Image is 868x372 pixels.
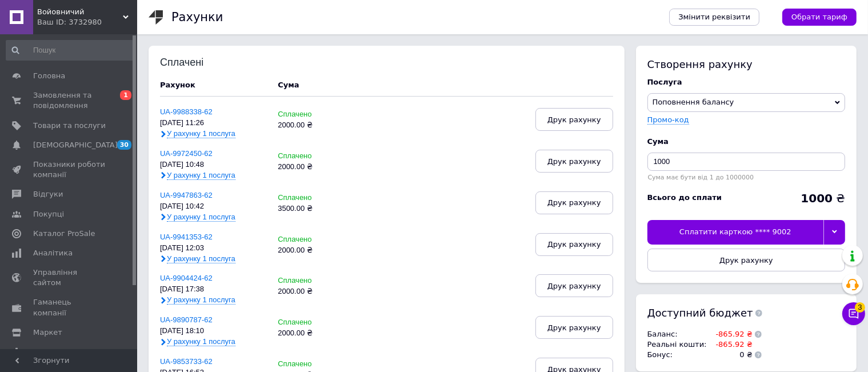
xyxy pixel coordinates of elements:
div: Послуга [647,77,845,87]
div: Створення рахунку [647,57,845,71]
span: Друк рахунку [547,240,601,249]
span: 30 [117,140,131,150]
button: Друк рахунку [535,150,613,173]
div: Сплачено [278,360,350,369]
span: Каталог ProSale [33,229,95,239]
td: Бонус : [647,350,710,360]
span: Відгуки [33,189,63,199]
button: Друк рахунку [647,249,845,271]
td: Реальні кошти : [647,339,710,350]
div: Сплатити карткою **** 9002 [647,220,824,244]
div: [DATE] 12:03 [160,244,266,253]
span: 3 [855,302,865,313]
div: Рахунок [160,80,266,90]
div: 2000.00 ₴ [278,246,350,255]
span: Гаманець компанії [33,297,106,318]
div: [DATE] 18:10 [160,327,266,335]
button: Чат з покупцем3 [842,302,865,325]
span: Обрати тариф [791,12,847,22]
input: Введіть суму [647,153,845,171]
td: Баланс : [647,329,710,339]
div: Сплачено [278,318,350,327]
h1: Рахунки [171,10,223,24]
div: ₴ [801,193,845,204]
span: Показники роботи компанії [33,159,106,180]
div: Cума [647,137,845,147]
span: Товари та послуги [33,121,106,131]
div: [DATE] 10:42 [160,202,266,211]
button: Друк рахунку [535,316,613,339]
span: [DEMOGRAPHIC_DATA] [33,140,118,150]
span: Друк рахунку [547,282,601,290]
span: Налаштування [33,347,91,357]
td: -865.92 ₴ [710,329,753,339]
span: Управління сайтом [33,267,106,288]
button: Друк рахунку [535,191,613,214]
span: Аналітика [33,248,73,258]
a: Змінити реквізити [669,9,759,26]
span: У рахунку 1 послуга [167,295,235,305]
span: У рахунку 1 послуга [167,254,235,263]
td: 0 ₴ [710,350,753,360]
span: Войовничий [37,7,123,17]
input: Пошук [6,40,135,61]
div: Сплачено [278,194,350,202]
button: Друк рахунку [535,108,613,131]
div: Cума [278,80,299,90]
a: UA-9947863-62 [160,191,213,199]
span: 1 [120,90,131,100]
div: 3500.00 ₴ [278,205,350,213]
div: Всього до сплати [647,193,722,203]
td: -865.92 ₴ [710,339,753,350]
span: Друк рахунку [719,256,773,265]
span: Замовлення та повідомлення [33,90,106,111]
div: 2000.00 ₴ [278,329,350,338]
span: Друк рахунку [547,157,601,166]
span: Покупці [33,209,64,219]
div: Ваш ID: 3732980 [37,17,137,27]
a: UA-9904424-62 [160,274,213,282]
a: UA-9890787-62 [160,315,213,324]
a: UA-9941353-62 [160,233,213,241]
span: Друк рахунку [547,198,601,207]
button: Друк рахунку [535,233,613,256]
span: Маркет [33,327,62,338]
a: Обрати тариф [782,9,857,26]
span: У рахунку 1 послуга [167,129,235,138]
div: Сплачені [160,57,235,69]
span: Поповнення балансу [653,98,734,106]
span: У рахунку 1 послуга [167,337,235,346]
div: [DATE] 10:48 [160,161,266,169]
span: У рахунку 1 послуга [167,171,235,180]
a: UA-9853733-62 [160,357,213,366]
span: Доступний бюджет [647,306,753,320]
div: Сума має бути від 1 до 1000000 [647,174,845,181]
a: UA-9972450-62 [160,149,213,158]
div: 2000.00 ₴ [278,163,350,171]
div: 2000.00 ₴ [278,121,350,130]
div: 2000.00 ₴ [278,287,350,296]
span: Друк рахунку [547,323,601,332]
div: [DATE] 17:38 [160,285,266,294]
button: Друк рахунку [535,274,613,297]
div: Сплачено [278,110,350,119]
div: Сплачено [278,277,350,285]
b: 1000 [801,191,833,205]
div: Сплачено [278,152,350,161]
label: Промо-код [647,115,689,124]
div: [DATE] 11:26 [160,119,266,127]
span: У рахунку 1 послуга [167,213,235,222]
a: UA-9988338-62 [160,107,213,116]
span: Головна [33,71,65,81]
span: Друк рахунку [547,115,601,124]
span: Змінити реквізити [678,12,750,22]
div: Сплачено [278,235,350,244]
